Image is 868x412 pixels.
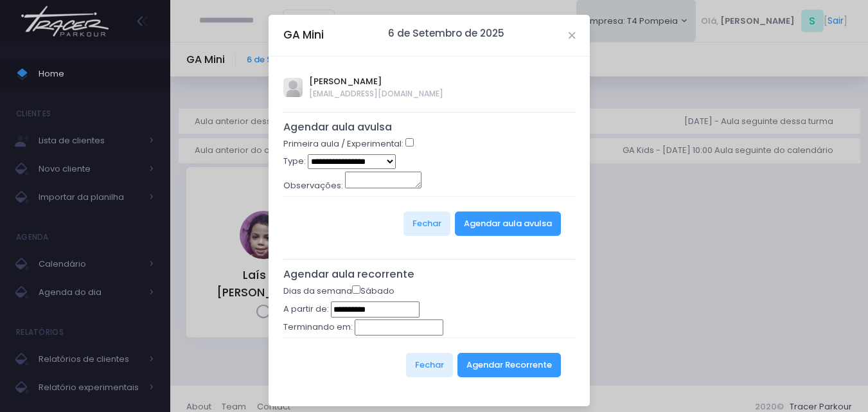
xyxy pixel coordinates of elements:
span: [PERSON_NAME] [309,75,443,88]
span: [EMAIL_ADDRESS][DOMAIN_NAME] [309,88,443,100]
button: Agendar aula avulsa [455,211,561,236]
h5: Agendar aula avulsa [283,121,576,134]
input: Sábado [352,285,360,294]
button: Fechar [403,211,450,236]
label: Observações: [283,179,343,192]
button: Fechar [406,353,453,377]
label: A partir de: [283,303,329,316]
button: Close [569,32,575,39]
h6: 6 de Setembro de 2025 [388,28,504,39]
label: Type: [283,155,306,168]
button: Agendar Recorrente [457,353,561,377]
label: Sábado [352,285,394,298]
h5: GA Mini [283,27,324,43]
label: Primeira aula / Experimental: [283,138,403,150]
label: Terminando em: [283,321,353,334]
form: Dias da semana [283,285,576,392]
h5: Agendar aula recorrente [283,268,576,281]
